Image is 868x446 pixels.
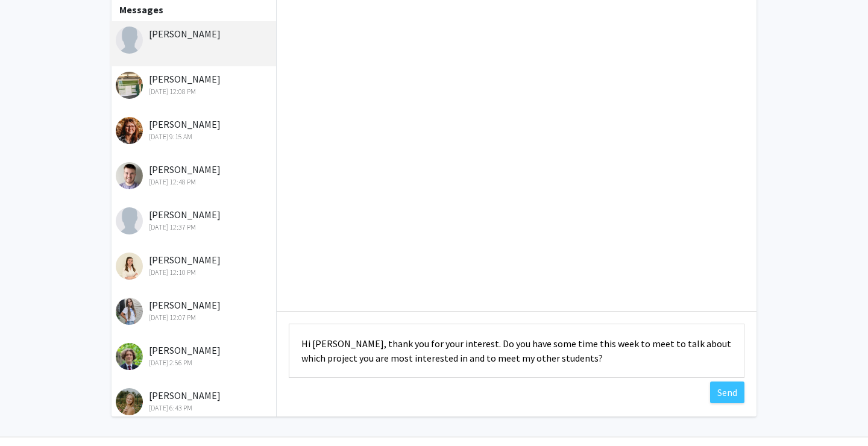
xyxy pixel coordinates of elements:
[116,312,273,323] div: [DATE] 12:07 PM
[116,72,143,99] img: Josephine Traver
[116,207,143,234] img: Keshav Bhandari
[116,388,143,415] img: Jillian Fortwengler
[116,222,273,233] div: [DATE] 12:37 PM
[116,298,273,323] div: [PERSON_NAME]
[116,177,273,187] div: [DATE] 12:48 PM
[116,388,273,413] div: [PERSON_NAME]
[289,324,744,378] textarea: Message
[116,403,273,413] div: [DATE] 6:43 PM
[9,392,51,437] iframe: Chat
[116,267,273,278] div: [DATE] 12:10 PM
[116,162,143,189] img: Isaac Dodson
[116,253,273,278] div: [PERSON_NAME]
[116,343,273,368] div: [PERSON_NAME]
[116,207,273,233] div: [PERSON_NAME]
[116,131,273,142] div: [DATE] 9:15 AM
[116,27,273,41] div: [PERSON_NAME]
[116,298,143,325] img: Ella Santiago
[116,162,273,187] div: [PERSON_NAME]
[116,72,273,97] div: [PERSON_NAME]
[116,117,143,144] img: Katelyn Straw
[710,382,744,403] button: Send
[116,343,143,370] img: Nate Berry
[119,4,163,16] b: Messages
[116,253,143,280] img: Peyton McCubbin
[116,357,273,368] div: [DATE] 2:56 PM
[116,86,273,97] div: [DATE] 12:08 PM
[116,27,143,54] img: Kamryn Camp
[116,117,273,142] div: [PERSON_NAME]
